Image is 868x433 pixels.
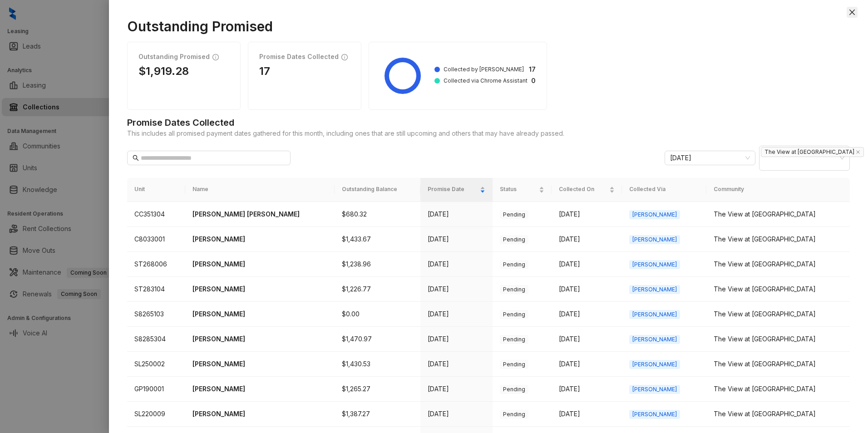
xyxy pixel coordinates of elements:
div: The View at [GEOGRAPHIC_DATA] [714,234,843,244]
span: Status [500,185,537,194]
span: Pending [500,285,528,294]
strong: 17 [529,64,536,74]
th: Community [706,178,850,202]
strong: 0 [531,76,536,85]
div: The View at [GEOGRAPHIC_DATA] [714,359,843,369]
td: [DATE] [420,252,492,277]
span: close [856,150,860,154]
span: Collected On [559,185,607,194]
p: [PERSON_NAME] [192,234,327,244]
p: [PERSON_NAME] [PERSON_NAME] [192,209,327,219]
td: S8265103 [127,302,185,327]
span: Pending [500,260,528,269]
span: [PERSON_NAME] [629,360,680,369]
td: [DATE] [420,277,492,302]
span: Pending [500,335,528,344]
span: info-circle [341,53,348,61]
td: $1,238.96 [335,252,420,277]
span: [PERSON_NAME] [629,235,680,244]
span: [PERSON_NAME] [629,410,680,419]
span: [PERSON_NAME] [629,210,680,219]
td: [DATE] [420,302,492,327]
span: Pending [500,310,528,319]
td: [DATE] [420,202,492,227]
span: October 2025 [670,151,750,165]
h1: Promise Dates Collected [259,53,339,61]
g: Collected by Kelsey: 17 [385,58,421,94]
span: [PERSON_NAME] [629,335,680,344]
td: [DATE] [552,377,622,402]
span: Collected by [PERSON_NAME] [444,65,524,74]
td: [DATE] [552,252,622,277]
span: Pending [500,235,528,244]
p: [PERSON_NAME] [192,259,327,269]
td: [DATE] [552,352,622,377]
td: [DATE] [552,402,622,427]
td: [DATE] [420,402,492,427]
td: $1,265.27 [335,377,420,402]
th: Collected On [552,178,622,202]
span: The View at [GEOGRAPHIC_DATA] [761,147,864,157]
span: close [848,9,856,16]
h1: Outstanding Promised [127,18,850,34]
td: $1,430.53 [335,352,420,377]
td: SL250002 [127,352,185,377]
td: SL220009 [127,402,185,427]
span: This includes all promised payment dates gathered for this month, including ones that are still u... [127,128,850,138]
td: [DATE] [552,277,622,302]
th: Outstanding Balance [335,178,420,202]
div: The View at [GEOGRAPHIC_DATA] [714,309,843,319]
td: ST268006 [127,252,185,277]
span: [PERSON_NAME] [629,260,680,269]
td: [DATE] [420,327,492,352]
div: The View at [GEOGRAPHIC_DATA] [714,409,843,419]
span: search [133,155,139,161]
div: The View at [GEOGRAPHIC_DATA] [714,334,843,344]
button: Close [847,7,858,18]
span: [PERSON_NAME] [629,385,680,394]
div: The View at [GEOGRAPHIC_DATA] [714,384,843,394]
div: The View at [GEOGRAPHIC_DATA] [714,284,843,294]
p: [PERSON_NAME] [192,284,327,294]
td: $1,387.27 [335,402,420,427]
span: info-circle [212,53,219,61]
th: Status [493,178,552,202]
td: $0.00 [335,302,420,327]
td: $1,433.67 [335,227,420,252]
td: [DATE] [552,327,622,352]
h1: $1,919.28 [138,64,229,78]
td: [DATE] [420,352,492,377]
span: [PERSON_NAME] [629,310,680,319]
div: The View at [GEOGRAPHIC_DATA] [714,209,843,219]
th: Collected Via [622,178,707,202]
p: [PERSON_NAME] [192,334,327,344]
p: [PERSON_NAME] [192,309,327,319]
td: [DATE] [552,227,622,252]
span: Pending [500,210,528,219]
p: [PERSON_NAME] [192,384,327,394]
h1: Promise Dates Collected [127,117,850,128]
td: S8285304 [127,327,185,352]
div: The View at [GEOGRAPHIC_DATA] [714,259,843,269]
td: [DATE] [420,227,492,252]
p: [PERSON_NAME] [192,359,327,369]
td: $1,470.97 [335,327,420,352]
span: Collected via Chrome Assistant [444,77,528,85]
h1: Outstanding Promised [138,53,210,61]
td: [DATE] [552,302,622,327]
p: [PERSON_NAME] [192,409,327,419]
td: [DATE] [420,377,492,402]
td: $680.32 [335,202,420,227]
td: [DATE] [552,202,622,227]
h1: 17 [259,64,350,78]
td: CC351304 [127,202,185,227]
td: GP190001 [127,377,185,402]
th: Unit [127,178,185,202]
th: Name [185,178,335,202]
span: Pending [500,410,528,419]
span: Promise Date [428,185,478,194]
td: C8033001 [127,227,185,252]
td: $1,226.77 [335,277,420,302]
span: [PERSON_NAME] [629,285,680,294]
span: Pending [500,360,528,369]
